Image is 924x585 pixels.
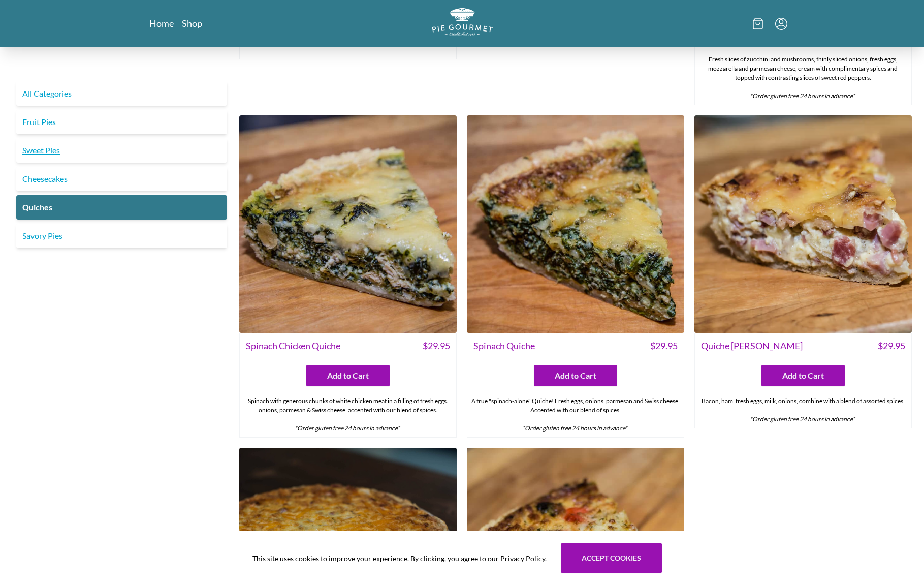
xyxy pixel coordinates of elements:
[467,115,684,333] img: Spinach Quiche
[473,339,535,353] span: Spinach Quiche
[149,17,174,29] a: Home
[467,392,684,437] div: A true "spinach-alone" Quiche! Fresh eggs, onions, parmesan and Swiss cheese. Accented with our b...
[695,51,911,105] div: Fresh slices of zucchini and mushrooms, thinly sliced onions, fresh eggs, mozzarella and parmesan...
[782,370,824,382] span: Add to Cart
[252,553,547,564] span: This site uses cookies to improve your experience. By clicking, you agree to our Privacy Policy.
[327,370,369,382] span: Add to Cart
[16,195,227,220] a: Quiches
[695,392,911,428] div: Bacon, ham, fresh eggs, milk, onions, combine with a blend of assorted spices.
[306,365,390,386] button: Add to Cart
[750,92,855,100] em: *Order gluten free 24 hours in advance*
[555,370,596,382] span: Add to Cart
[182,17,202,29] a: Shop
[650,339,678,353] span: $ 29.95
[16,138,227,163] a: Sweet Pies
[239,115,457,333] img: Spinach Chicken Quiche
[432,8,493,39] a: Logo
[432,8,493,36] img: logo
[694,115,912,333] img: Quiche Lorraine
[561,543,662,573] button: Accept cookies
[775,18,787,30] button: Menu
[16,81,227,106] a: All Categories
[16,110,227,134] a: Fruit Pies
[423,339,450,353] span: $ 29.95
[878,339,905,353] span: $ 29.95
[522,424,627,432] em: *Order gluten free 24 hours in advance*
[761,365,845,386] button: Add to Cart
[240,392,456,437] div: Spinach with generous chunks of white chicken meat in a filling of fresh eggs. onions, parmesan &...
[295,424,400,432] em: *Order gluten free 24 hours in advance*
[16,167,227,191] a: Cheesecakes
[750,415,855,423] em: *Order gluten free 24 hours in advance*
[16,224,227,248] a: Savory Pies
[701,339,803,353] span: Quiche [PERSON_NAME]
[534,365,617,386] button: Add to Cart
[246,339,340,353] span: Spinach Chicken Quiche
